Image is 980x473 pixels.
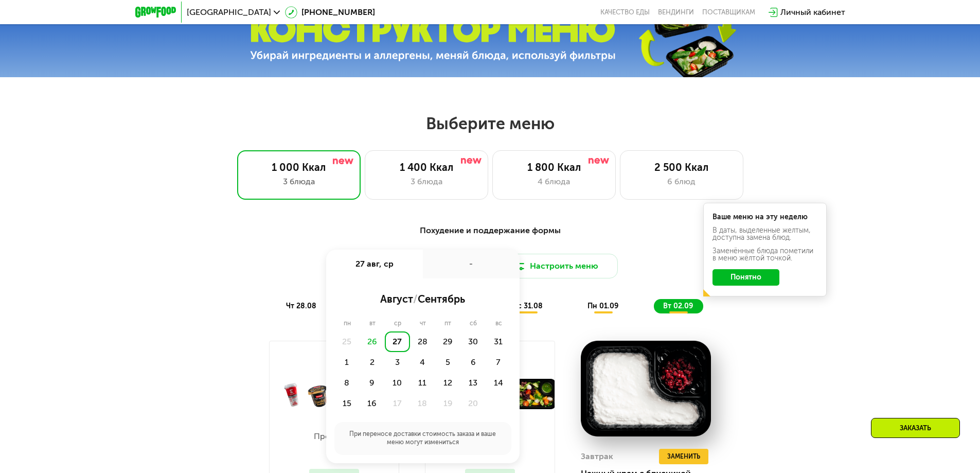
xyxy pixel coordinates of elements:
div: Заменённые блюда пометили в меню жёлтой точкой. [712,248,817,262]
div: 1 000 Ккал [248,161,350,173]
div: В даты, выделенные желтым, доступна замена блюд. [712,227,817,241]
div: 10 [385,373,410,393]
div: 6 блюд [631,176,733,188]
div: Завтрак [581,449,613,464]
div: 28 [410,331,435,352]
div: 20 [460,393,486,414]
h2: Выберите меню [33,113,947,134]
span: вс 31.08 [513,302,543,310]
div: 9 [360,373,385,393]
div: вс [486,320,511,328]
span: вт 02.09 [663,302,693,310]
div: 1 400 Ккал [376,161,477,173]
div: 4 блюда [503,176,605,188]
div: Похудение и поддержание формы [186,224,795,237]
span: пн 01.09 [587,302,618,310]
div: 3 блюда [248,176,350,188]
div: 14 [486,373,511,393]
div: 3 [385,352,410,373]
div: 27 [385,331,410,352]
div: ср [385,320,411,328]
div: При переносе доставки стоимость заказа и ваше меню могут измениться [334,422,511,455]
div: 3 блюда [376,176,477,188]
div: 4 [410,352,435,373]
div: поставщикам [702,8,755,16]
div: 2 [360,352,385,373]
div: 11 [410,373,435,393]
div: Личный кабинет [780,6,845,19]
div: 1 [334,352,360,373]
div: 1 800 Ккал [503,161,605,173]
div: вт [360,320,385,328]
span: сентябрь [418,293,465,305]
div: Ваше меню на эту неделю [712,214,817,221]
button: Понятно [712,269,779,286]
div: Заказать [871,418,960,438]
div: сб [460,320,486,328]
div: 13 [460,373,486,393]
div: 29 [435,331,460,352]
div: 16 [360,393,385,414]
div: 12 [435,373,460,393]
button: Заменить [659,449,708,464]
p: Протеин [309,432,354,441]
div: 5 [435,352,460,373]
div: 6 [460,352,486,373]
div: - [423,250,520,278]
button: Настроить меню [494,254,618,278]
span: август [380,293,413,305]
div: 8 [334,373,360,393]
div: 15 [334,393,360,414]
span: Заменить [667,451,700,462]
div: 2 500 Ккал [631,161,733,173]
div: пт [435,320,460,328]
div: 31 [486,331,511,352]
div: 26 [360,331,385,352]
span: чт 28.08 [286,302,316,310]
div: 18 [410,393,435,414]
a: [PHONE_NUMBER] [285,6,375,19]
div: чт [411,320,435,328]
div: пн [334,320,360,328]
div: 27 авг, ср [326,250,423,278]
span: / [413,293,418,305]
div: 25 [334,331,360,352]
div: 17 [385,393,410,414]
div: 30 [460,331,486,352]
a: Качество еды [600,8,650,16]
span: [GEOGRAPHIC_DATA] [187,8,271,16]
div: 19 [435,393,460,414]
div: 7 [486,352,511,373]
a: Вендинги [658,8,694,16]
